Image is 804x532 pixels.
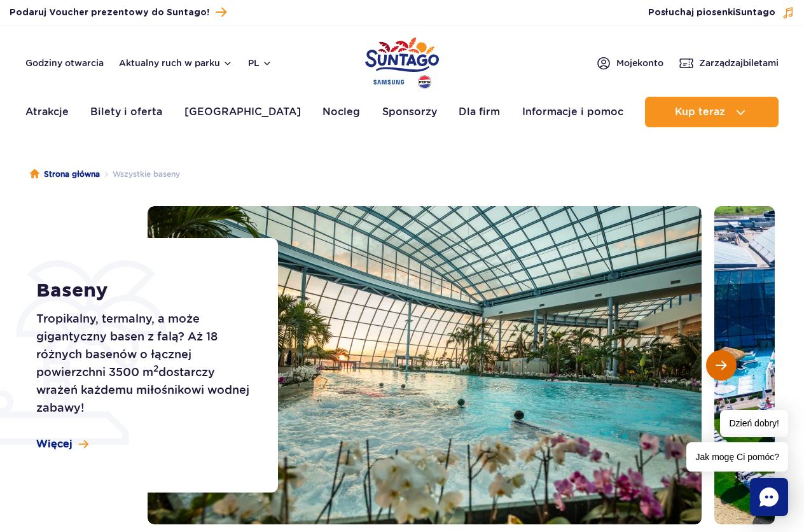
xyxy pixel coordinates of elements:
[100,168,180,181] li: Wszystkie baseny
[699,57,779,69] span: Zarządzaj biletami
[10,4,226,21] a: Podaruj Voucher prezentowy do Suntago!
[153,363,158,374] sup: 2
[675,106,725,118] span: Kup teraz
[720,410,788,437] span: Dzień dobry!
[10,6,209,19] span: Podaruj Voucher prezentowy do Suntago!
[459,97,500,127] a: Dla firm
[616,57,663,69] span: Moje konto
[735,8,775,17] span: Suntago
[148,206,702,524] img: Basen wewnętrzny w Suntago, z tropikalnymi roślinami i orchideami
[750,478,788,516] div: Chat
[522,97,623,127] a: Informacje i pomoc
[648,6,775,19] span: Posłuchaj piosenki
[36,437,88,451] a: Więcej
[36,437,73,451] span: Więcej
[596,55,663,71] a: Mojekonto
[322,97,360,127] a: Nocleg
[686,442,788,472] span: Jak mogę Ci pomóc?
[648,6,794,19] button: Posłuchaj piosenkiSuntago
[90,97,162,127] a: Bilety i oferta
[706,350,737,381] button: Następny slajd
[36,279,249,302] h1: Baseny
[36,310,249,417] p: Tropikalny, termalny, a może gigantyczny basen z falą? Aż 18 różnych basenów o łącznej powierzchn...
[365,32,439,90] a: Park of Poland
[184,97,301,127] a: [GEOGRAPHIC_DATA]
[119,58,233,68] button: Aktualny ruch w parku
[382,97,437,127] a: Sponsorzy
[248,57,272,69] button: pl
[25,57,104,69] a: Godziny otwarcia
[645,97,779,127] button: Kup teraz
[30,168,100,181] a: Strona główna
[25,97,69,127] a: Atrakcje
[679,55,779,71] a: Zarządzajbiletami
